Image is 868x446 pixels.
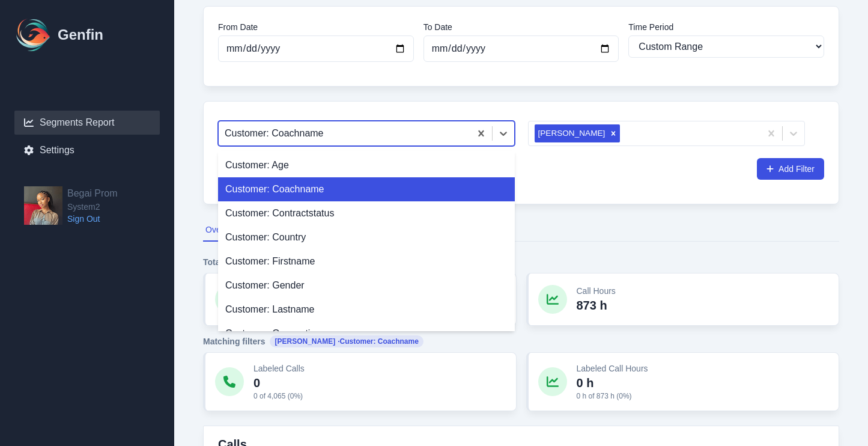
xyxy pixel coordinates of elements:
[58,25,103,44] h1: Genfin
[218,225,515,249] div: Customer: Country
[218,273,515,298] div: Customer: Gender
[218,21,414,33] label: From Date
[24,186,62,225] img: Begai Prom
[423,21,619,33] label: To Date
[203,256,839,268] h4: Totals (date range)
[577,297,616,314] p: 873 h
[203,219,243,242] button: Overview
[607,124,620,142] div: Remove Yaritza Santiago
[67,201,118,213] span: System2
[218,298,515,322] div: Customer: Lastname
[253,391,305,401] p: 0 of 4,065 (0%)
[577,285,616,297] p: Call Hours
[577,362,648,374] p: Labeled Call Hours
[218,249,515,273] div: Customer: Firstname
[253,362,305,374] p: Labeled Calls
[203,335,839,347] h4: Matching filters
[14,111,160,135] a: Segments Report
[67,213,118,225] a: Sign Out
[218,177,515,201] div: Customer: Coachname
[338,337,419,346] span: · Customer: Coachname
[628,21,824,33] label: Time Period
[218,201,515,225] div: Customer: Contractstatus
[577,391,648,401] p: 0 h of 873 h (0%)
[67,186,118,201] h2: Begai Prom
[757,158,824,180] button: Add Filter
[14,16,53,54] img: Logo
[535,124,607,142] div: [PERSON_NAME]
[253,374,305,391] p: 0
[270,335,423,347] span: [PERSON_NAME]
[218,153,515,177] div: Customer: Age
[577,374,648,391] p: 0 h
[218,322,515,346] div: Customer: Occupation
[14,138,160,162] a: Settings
